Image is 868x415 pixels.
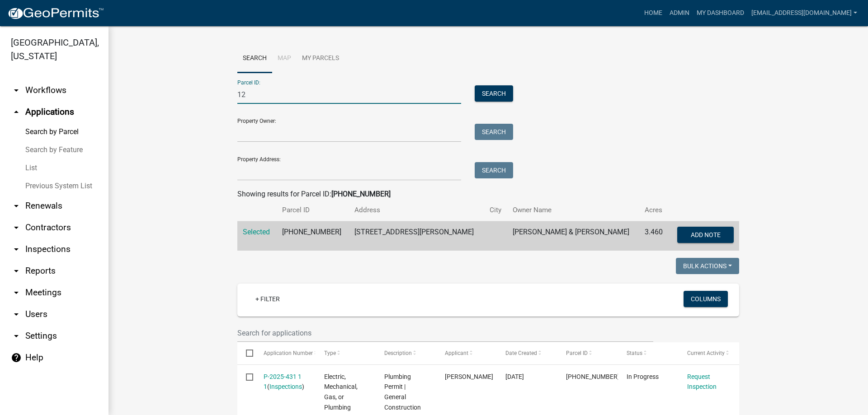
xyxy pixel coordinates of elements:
td: [PERSON_NAME] & [PERSON_NAME] [507,221,639,251]
i: arrow_drop_down [11,222,22,233]
datatable-header-cell: Status [618,342,679,364]
td: [STREET_ADDRESS][PERSON_NAME] [349,221,484,251]
i: arrow_drop_down [11,266,22,276]
i: arrow_drop_down [11,85,22,96]
a: Inspections [269,383,302,390]
a: P-2025-431 1 1 [264,373,302,391]
button: Search [475,85,513,102]
i: arrow_drop_up [11,107,22,117]
td: 3.460 [639,221,669,251]
datatable-header-cell: Current Activity [679,342,739,364]
i: arrow_drop_down [11,309,22,320]
td: [PHONE_NUMBER] [277,221,349,251]
span: Type [324,350,336,356]
th: Address [349,200,484,221]
datatable-header-cell: Parcel ID [557,342,618,364]
th: Acres [639,200,669,221]
span: Current Activity [687,350,725,356]
button: Search [475,124,513,140]
input: Search for applications [237,324,653,342]
span: In Progress [627,373,659,380]
strong: [PHONE_NUMBER] [331,190,391,198]
i: arrow_drop_down [11,244,22,255]
datatable-header-cell: Applicant [436,342,497,364]
i: arrow_drop_down [11,287,22,298]
span: Parcel ID [566,350,588,356]
button: Columns [684,291,728,307]
a: Selected [243,228,270,236]
span: Applicant [445,350,468,356]
a: Admin [666,5,693,22]
a: + Filter [248,291,287,307]
span: Description [384,350,412,356]
datatable-header-cell: Select [237,342,255,364]
span: Application Number [264,350,313,356]
th: Parcel ID [277,200,349,221]
a: Search [237,44,272,73]
button: Add Note [677,227,734,243]
a: My Parcels [297,44,344,73]
datatable-header-cell: Description [376,342,436,364]
button: Search [475,162,513,178]
a: Home [641,5,666,22]
span: Add Note [690,231,720,238]
span: 09/08/2025 [505,373,524,380]
div: Showing results for Parcel ID: [237,189,739,200]
a: Request Inspection [687,373,717,391]
i: arrow_drop_down [11,331,22,341]
a: My Dashboard [693,5,748,22]
span: 123-00-00-055 [566,373,619,380]
span: Robert Weichmann [445,373,493,380]
datatable-header-cell: Application Number [255,342,315,364]
span: Status [627,350,642,356]
button: Bulk Actions [676,258,739,274]
span: Date Created [505,350,537,356]
i: help [11,352,22,363]
datatable-header-cell: Date Created [497,342,557,364]
th: City [484,200,508,221]
div: ( ) [264,372,307,392]
th: Owner Name [507,200,639,221]
i: arrow_drop_down [11,201,22,211]
a: [EMAIL_ADDRESS][DOMAIN_NAME] [748,5,861,22]
datatable-header-cell: Type [315,342,376,364]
